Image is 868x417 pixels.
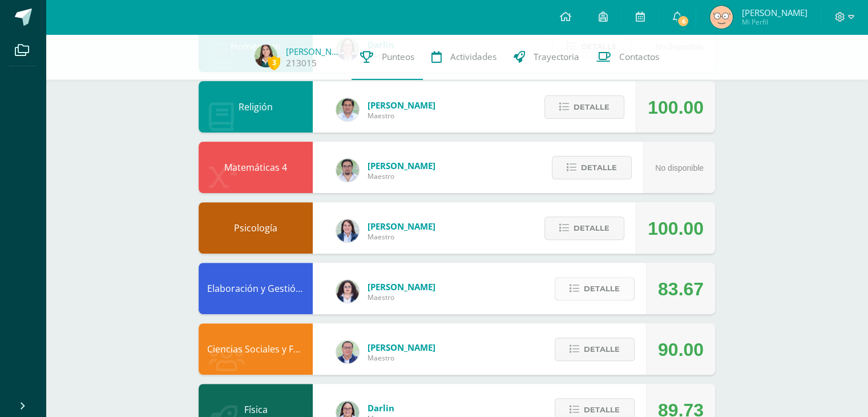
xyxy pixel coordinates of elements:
span: Detalle [581,157,617,178]
div: Psicología [199,202,313,254]
div: 100.00 [648,82,704,133]
a: Contactos [588,34,668,80]
button: Detalle [555,338,635,361]
div: Religión [199,81,313,133]
span: Maestro [368,171,435,181]
img: df3cb98666e6427fce47a61e37c3f2bf.png [710,6,733,29]
span: No disponible [655,163,704,173]
span: Maestro [368,353,435,363]
span: Maestro [368,111,435,121]
span: Contactos [619,51,659,63]
span: Detalle [574,218,609,239]
span: [PERSON_NAME] [368,99,435,111]
button: Detalle [544,95,624,119]
span: Darlin [368,402,394,414]
span: [PERSON_NAME] [741,7,807,18]
img: ea6d7a569315e04fcb51966ee626d591.png [255,45,277,67]
span: [PERSON_NAME] [368,160,435,171]
img: c1c1b07ef08c5b34f56a5eb7b3c08b85.png [336,340,359,363]
span: Maestro [368,232,435,242]
div: Ciencias Sociales y Formación Ciudadana 4 [199,323,313,375]
span: Detalle [584,339,620,360]
a: 213015 [286,57,317,69]
div: 100.00 [648,203,704,254]
a: Actividades [423,34,505,80]
div: Elaboración y Gestión de Proyectos [199,263,313,314]
span: Mi Perfil [741,17,807,27]
img: ba02aa29de7e60e5f6614f4096ff8928.png [336,280,359,303]
span: Detalle [574,97,609,118]
span: Trayectoria [534,51,579,63]
a: Trayectoria [505,34,588,80]
button: Detalle [552,156,632,179]
span: 3 [268,55,280,70]
img: 101204560ce1c1800cde82bcd5e5712f.png [336,219,359,242]
span: Actividades [450,51,496,63]
span: [PERSON_NAME] [368,220,435,232]
span: 6 [677,15,689,27]
span: [PERSON_NAME] [368,342,435,353]
span: [PERSON_NAME] [368,281,435,292]
span: Punteos [382,51,414,63]
img: f767cae2d037801592f2ba1a5db71a2a.png [336,98,359,121]
a: Punteos [352,34,423,80]
img: 00229b7027b55c487e096d516d4a36c4.png [336,159,359,182]
button: Detalle [544,216,624,240]
div: 90.00 [658,324,704,375]
div: 83.67 [658,263,704,315]
button: Detalle [555,277,635,300]
span: Detalle [584,278,620,299]
span: Maestro [368,292,435,302]
div: Matemáticas 4 [199,142,313,193]
a: [PERSON_NAME] [286,46,343,57]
